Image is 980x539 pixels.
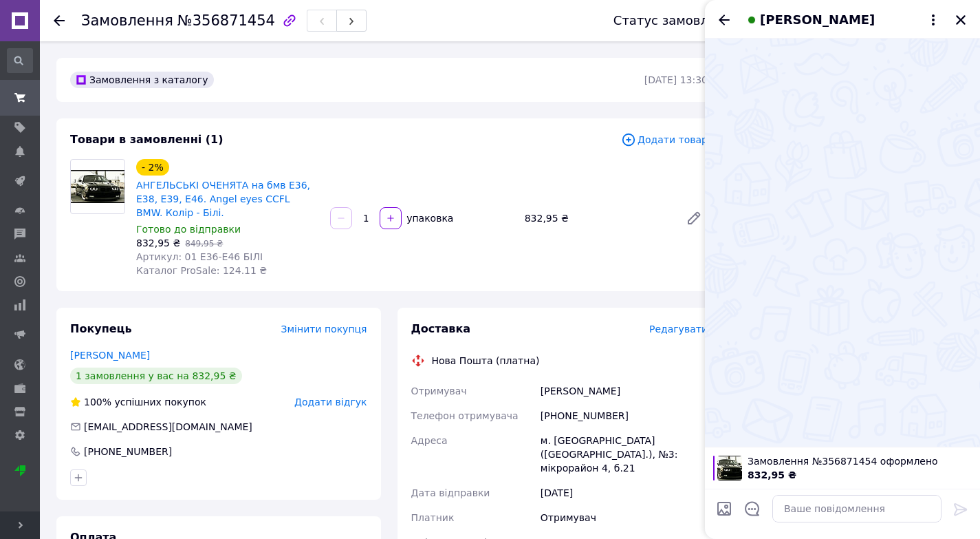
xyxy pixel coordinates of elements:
span: 100% [84,397,111,408]
div: Замовлення з каталогу [70,72,214,88]
div: [DATE] [538,480,710,505]
span: Готово до відправки [136,224,241,235]
a: АНГЕЛЬСЬКІ ОЧЕНЯТА на бмв E36, E38, E39, Е46. Angel eyes CCFL BMW. Колір - Білі. [136,180,310,218]
span: [PERSON_NAME] [760,11,875,29]
button: Назад [716,12,732,28]
div: м. [GEOGRAPHIC_DATA] ([GEOGRAPHIC_DATA].), №3: мікрорайон 4, б.21 [538,428,710,480]
a: [PERSON_NAME] [70,350,150,361]
div: - 2% [136,159,169,176]
span: 832,95 ₴ [136,237,180,249]
div: Статус замовлення [613,14,740,28]
span: Додати відгук [294,397,367,408]
div: успішних покупок [70,395,206,409]
span: Замовлення [81,12,173,29]
span: [EMAIL_ADDRESS][DOMAIN_NAME] [84,421,252,432]
span: Адреса [411,435,448,446]
div: упаковка [403,211,455,225]
time: [DATE] 13:30 [644,74,708,85]
div: Повернутися назад [54,14,65,28]
div: Отримувач [538,505,710,530]
div: 832,95 ₴ [519,209,675,228]
span: Додати товар [621,132,708,147]
span: Отримувач [411,385,467,397]
span: Покупець [70,322,132,335]
span: Телефон отримувача [411,410,519,421]
span: Доставка [411,322,471,335]
span: Артикул: 01 Е36-Е46 БІЛІ [136,251,263,262]
a: Редагувати [680,204,708,232]
span: №356871454 [177,12,275,29]
button: Відкрити шаблони відповідей [743,500,761,518]
div: [PHONE_NUMBER] [538,403,710,428]
span: Каталог ProSale: 124.11 ₴ [136,265,267,276]
span: Замовлення №356871454 оформлено [748,454,972,468]
span: 832,95 ₴ [748,469,796,480]
img: 66877376_w100_h100_angelskie-glazki-ccfl.jpg [717,456,742,480]
span: 849,95 ₴ [185,239,223,249]
div: [PHONE_NUMBER] [83,445,173,458]
button: Закрити [952,12,969,28]
span: Редагувати [649,324,708,335]
span: Дата відправки [411,487,490,498]
span: Змінити покупця [281,324,367,335]
button: [PERSON_NAME] [743,11,941,29]
div: 1 замовлення у вас на 832,95 ₴ [70,368,242,384]
img: АНГЕЛЬСЬКІ ОЧЕНЯТА на бмв E36, E38, E39, Е46. Angel eyes CCFL BMW. Колір - Білі. [71,170,124,203]
div: Нова Пошта (платна) [428,354,543,368]
span: Платник [411,512,455,523]
span: Товари в замовленні (1) [70,133,224,146]
div: [PERSON_NAME] [538,379,710,403]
